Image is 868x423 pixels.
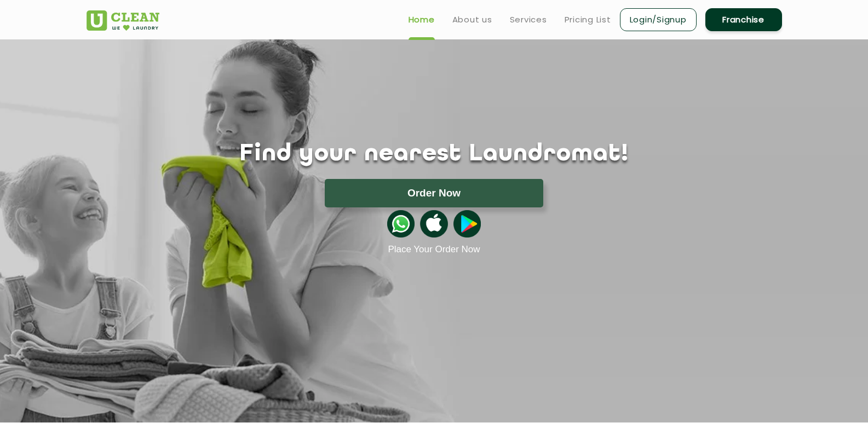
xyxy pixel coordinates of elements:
a: Pricing List [565,13,611,26]
h1: Find your nearest Laundromat! [78,141,790,168]
img: whatsappicon.png [387,210,415,237]
a: Services [510,13,547,26]
a: About us [452,13,492,26]
a: Home [409,13,435,26]
a: Login/Signup [620,8,697,31]
a: Place Your Order Now [388,244,480,255]
img: playstoreicon.png [453,210,481,237]
button: Order Now [325,179,543,207]
img: UClean Laundry and Dry Cleaning [87,10,159,31]
a: Franchise [705,8,782,31]
img: apple-icon.png [420,210,447,237]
